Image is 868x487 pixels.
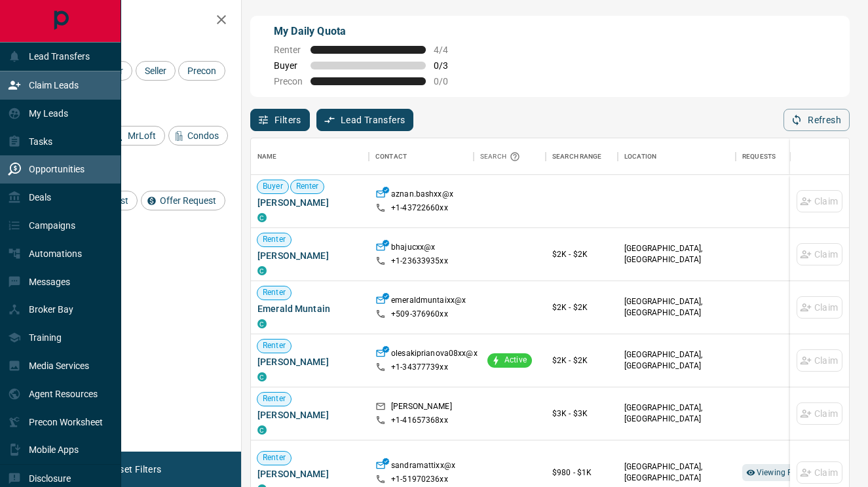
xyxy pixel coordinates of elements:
span: [PERSON_NAME] [257,408,362,421]
p: My Daily Quota [274,24,462,39]
span: Condos [183,130,223,141]
span: Active [499,355,532,366]
span: Buyer [274,60,303,71]
span: 0 / 0 [434,76,462,87]
div: Contact [369,138,474,175]
div: MrLoft [109,126,165,146]
p: $2K - $2K [552,302,611,313]
p: [GEOGRAPHIC_DATA], [GEOGRAPHIC_DATA] [624,243,729,265]
p: olesakiprianova08xx@x [391,348,478,362]
p: +1- 34377739xx [391,362,448,373]
span: Precon [183,66,221,76]
span: Viewing Request [757,468,829,477]
div: Name [257,138,277,175]
span: Seller [140,66,171,76]
button: Refresh [783,109,850,131]
span: Offer Request [155,195,221,206]
p: +1- 43722660xx [391,203,448,214]
p: bhajucxx@x [391,242,435,256]
span: Renter [257,393,291,404]
span: Renter [257,340,291,351]
div: condos.ca [257,319,267,328]
div: Location [624,138,656,175]
div: Seller [136,61,176,81]
span: [PERSON_NAME] [257,467,362,480]
span: Emerald Muntain [257,302,362,315]
span: [PERSON_NAME] [257,355,362,368]
p: aznan.bashxx@x [391,189,453,203]
button: Filters [250,109,310,131]
p: +1- 23633935xx [391,256,448,267]
div: Search Range [552,138,602,175]
div: condos.ca [257,213,267,222]
p: [GEOGRAPHIC_DATA], [GEOGRAPHIC_DATA] [624,296,729,319]
h2: Filters [42,13,228,29]
p: +509- 376960xx [391,309,448,320]
span: 0 / 3 [434,60,462,71]
span: Precon [274,76,303,87]
p: sandramattixx@x [391,460,455,474]
p: $3K - $3K [552,408,611,419]
p: +1- 51970236xx [391,474,448,485]
span: 4 / 4 [434,45,462,55]
p: $980 - $1K [552,467,611,478]
p: $2K - $2K [552,355,611,366]
div: condos.ca [257,372,267,381]
div: Offer Request [141,191,225,210]
button: Reset Filters [100,458,170,480]
p: [GEOGRAPHIC_DATA], [GEOGRAPHIC_DATA] [624,402,729,425]
div: Search Range [546,138,618,175]
button: Lead Transfers [316,109,414,131]
div: condos.ca [257,425,267,435]
span: Buyer [257,181,288,192]
span: MrLoft [123,130,160,141]
span: [PERSON_NAME] [257,249,362,262]
span: Renter [274,45,303,55]
span: Renter [257,287,291,298]
div: Name [251,138,369,175]
span: Renter [291,181,324,192]
p: [PERSON_NAME] [391,401,452,415]
p: [GEOGRAPHIC_DATA], [GEOGRAPHIC_DATA] [624,349,729,372]
span: Renter [257,234,291,245]
div: Condos [168,126,228,146]
div: Location [618,138,736,175]
div: Search [480,138,523,175]
p: [GEOGRAPHIC_DATA], [GEOGRAPHIC_DATA] [624,461,729,484]
p: +1- 41657368xx [391,415,448,426]
div: Viewing Request (1) [742,464,833,481]
div: Contact [375,138,407,175]
span: Renter [257,452,291,463]
div: Precon [178,61,225,81]
div: Requests [742,138,776,175]
span: [PERSON_NAME] [257,196,362,209]
p: emeraldmuntaixx@x [391,295,466,309]
p: $2K - $2K [552,248,611,260]
div: condos.ca [257,266,267,275]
